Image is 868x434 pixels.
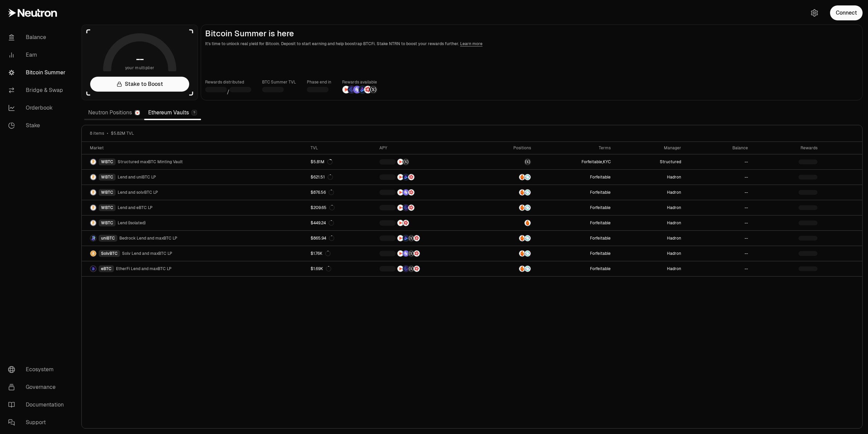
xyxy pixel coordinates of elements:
a: Hadron [615,231,685,246]
img: Neutron Logo [135,111,140,115]
div: APY [379,145,476,151]
a: Balance [3,29,73,46]
img: WBTC Logo [90,174,96,180]
img: NTRN [397,205,403,211]
div: WBTC [99,204,116,211]
a: AmberSupervault [480,261,535,276]
p: Rewards distributed [205,79,251,86]
div: WBTC [99,174,116,181]
a: SolvBTC LogoSolvBTCSolv Lend and maxBTC LP [82,246,307,261]
img: Amber [519,266,525,272]
img: Amber [519,235,525,241]
a: -- [685,246,752,261]
img: Solv Points [403,250,409,257]
a: NTRNEtherFi PointsStructured PointsMars Fragments [375,261,480,276]
img: NTRN [397,220,403,226]
a: Orderbook [3,99,73,117]
div: Manager [619,145,681,151]
img: EtherFi Points [403,205,409,211]
a: WBTC LogoWBTCLend (Isolated) [82,215,307,230]
a: Amber [480,215,535,230]
a: -- [685,185,752,200]
h2: Bitcoin Summer is here [205,29,858,38]
img: WBTC Logo [90,189,96,195]
div: TVL [311,145,371,151]
a: NTRNBedrock DiamondsMars Fragments [375,170,480,185]
a: eBTC LogoeBTCEtherFi Lend and maxBTC LP [82,261,307,276]
span: your multiplier [125,64,155,71]
p: It's time to unlock real yield for Bitcoin. Deposit to start earning and help boostrap BTCFi. Sta... [205,40,858,47]
div: WBTC [99,189,116,196]
img: Structured Points [408,250,414,257]
a: -- [685,231,752,246]
a: Governance [3,378,73,396]
img: Supervault [525,235,531,241]
img: Mars Fragments [414,250,420,257]
div: SolvBTC [99,250,120,257]
a: Forfeitable [535,231,615,246]
span: EtherFi Lend and maxBTC LP [116,266,172,271]
span: , [581,159,611,165]
a: Forfeitable [535,246,615,261]
div: $1.69K [311,266,331,271]
img: maxBTC [525,159,531,165]
a: maxBTC [480,154,535,169]
button: maxBTC [484,158,531,165]
button: Forfeitable [590,251,611,256]
button: Amber [484,220,531,226]
p: Phase end in [307,79,331,86]
img: SolvBTC Logo [90,250,96,257]
h1: -- [136,54,144,64]
a: NTRNStructured Points [375,154,480,169]
button: NTRNMars Fragments [379,220,476,226]
div: WBTC [99,158,116,165]
span: Lend (Isolated) [118,220,145,226]
span: Lend and solvBTC LP [118,190,158,195]
div: Positions [484,145,531,151]
a: Forfeitable [535,215,615,230]
a: NTRNBedrock DiamondsStructured PointsMars Fragments [375,231,480,246]
a: $876.56 [307,185,375,200]
a: $5.81M [307,154,375,169]
span: 8 items [90,131,104,136]
button: Forfeitable [581,159,602,165]
img: Supervault [525,266,531,272]
a: Forfeitable [535,170,615,185]
a: WBTC LogoWBTCStructured maxBTC Minting Vault [82,154,307,169]
button: AmberSupervault [484,235,531,242]
a: Hadron [615,200,685,215]
img: WBTC Logo [90,220,96,226]
a: Forfeitable,KYC [535,154,615,169]
a: $865.94 [307,231,375,246]
img: Mars Fragments [408,189,414,195]
a: Ethereum Vaults [144,106,201,119]
img: Supervault [525,189,531,195]
span: $5.82M TVL [111,131,134,136]
a: WBTC LogoWBTCLend and solvBTC LP [82,185,307,200]
button: Forfeitable [590,174,611,180]
a: $1.69K [307,261,375,276]
button: KYC [603,159,611,165]
button: AmberSupervault [484,250,531,257]
a: Earn [3,46,73,64]
img: Supervault [525,205,531,211]
span: Bedrock Lend and maxBTC LP [119,235,177,241]
a: $1.76K [307,246,375,261]
img: Mars Fragments [403,220,409,226]
div: $449.24 [311,220,334,226]
a: -- [685,200,752,215]
a: Bridge & Swap [3,81,73,99]
img: NTRN [397,266,403,272]
div: $209.65 [311,205,335,210]
div: Market [90,145,302,151]
a: WBTC LogoWBTCLend and uniBTC LP [82,170,307,185]
a: $209.65 [307,200,375,215]
a: -- [685,170,752,185]
div: Balance [689,145,748,151]
a: $621.51 [307,170,375,185]
a: Hadron [615,246,685,261]
button: NTRNSolv PointsMars Fragments [379,189,476,196]
img: Solv Points [353,86,361,93]
img: Structured Points [403,159,409,165]
button: Connect [830,5,863,20]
